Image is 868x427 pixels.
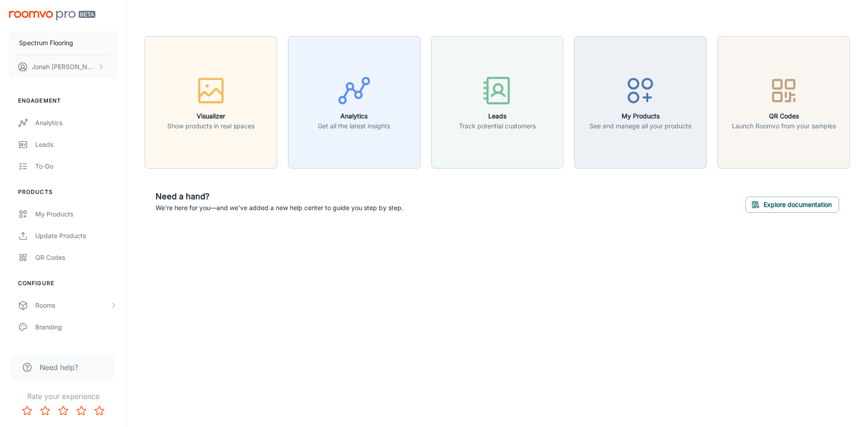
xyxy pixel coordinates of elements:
[35,118,117,128] div: Analytics
[167,121,255,131] p: Show products in real spaces
[32,62,95,72] p: Jonah [PERSON_NAME]
[156,203,403,213] p: We're here for you—and we've added a new help center to guide you step by step.
[35,161,117,171] div: To-do
[145,36,277,169] button: VisualizerShow products in real spaces
[745,199,839,208] a: Explore documentation
[167,111,255,121] h6: Visualizer
[459,121,536,131] p: Track potential customers
[35,140,117,150] div: Leads
[431,36,564,169] button: LeadsTrack potential customers
[156,190,403,203] h6: Need a hand?
[35,209,117,219] div: My Products
[590,121,691,131] p: See and manage all your products
[318,111,390,121] h6: Analytics
[459,111,536,121] h6: Leads
[9,11,95,20] img: Roomvo PRO Beta
[745,197,839,213] button: Explore documentation
[590,111,691,121] h6: My Products
[9,31,117,55] button: Spectrum Flooring
[9,55,117,79] button: Jonah [PERSON_NAME]
[732,111,836,121] h6: QR Codes
[19,38,73,48] p: Spectrum Flooring
[717,97,850,106] a: QR CodesLaunch Roomvo from your samples
[35,231,117,241] div: Update Products
[717,36,850,169] button: QR CodesLaunch Roomvo from your samples
[318,121,390,131] p: Get all the latest insights
[574,36,707,169] button: My ProductsSee and manage all your products
[732,121,836,131] p: Launch Roomvo from your samples
[35,253,117,263] div: QR Codes
[288,97,420,106] a: AnalyticsGet all the latest insights
[288,36,420,169] button: AnalyticsGet all the latest insights
[574,97,707,106] a: My ProductsSee and manage all your products
[431,97,564,106] a: LeadsTrack potential customers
